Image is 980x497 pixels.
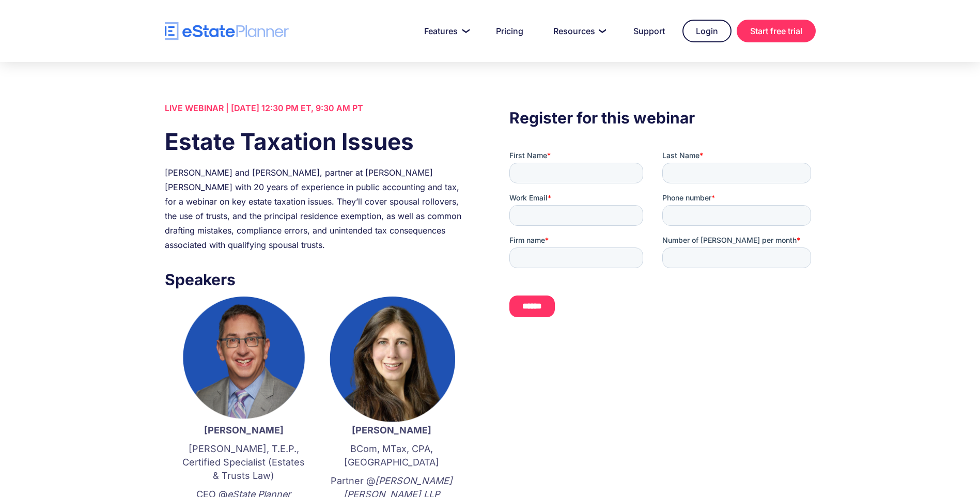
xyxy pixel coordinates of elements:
[541,21,616,41] a: Resources
[352,425,431,436] strong: [PERSON_NAME]
[204,425,284,436] strong: [PERSON_NAME]
[682,20,732,42] a: Login
[509,106,815,130] h3: Register for this webinar
[509,150,815,326] iframe: Form 0
[165,101,471,115] div: LIVE WEBINAR | [DATE] 12:30 PM ET, 9:30 AM PT
[165,268,471,291] h3: Speakers
[328,442,455,469] p: BCom, MTax, CPA, [GEOGRAPHIC_DATA]
[165,126,471,158] h1: Estate Taxation Issues
[180,442,307,483] p: [PERSON_NAME], T.E.P., Certified Specialist (Estates & Trusts Law)
[484,21,536,41] a: Pricing
[412,21,478,41] a: Features
[165,22,289,40] a: home
[621,21,677,41] a: Support
[737,20,816,42] a: Start free trial
[165,165,471,252] div: [PERSON_NAME] and [PERSON_NAME], partner at [PERSON_NAME] [PERSON_NAME] with 20 years of experien...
